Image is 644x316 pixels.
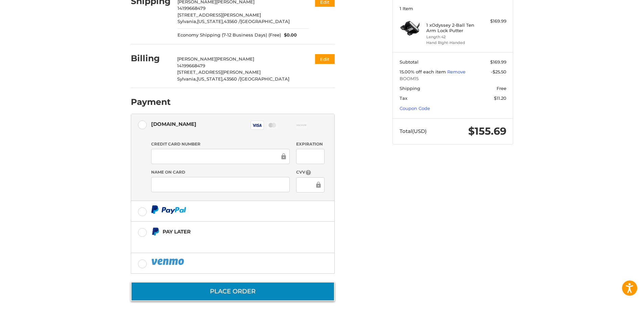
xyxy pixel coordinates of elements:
[494,95,506,101] span: $11.20
[177,63,205,68] span: 14199668479
[151,205,186,214] img: PayPal icon
[151,257,186,266] img: PayPal icon
[177,69,261,75] span: [STREET_ADDRESS][PERSON_NAME]
[400,75,506,82] span: BOOM15
[240,76,289,82] span: [GEOGRAPHIC_DATA]
[224,19,240,24] span: 43560 /
[151,141,290,147] label: Credit Card Number
[281,32,297,39] span: $0.00
[177,5,206,11] span: 14199668479
[131,53,170,64] h2: Billing
[480,18,506,25] div: $169.99
[400,95,407,101] span: Tax
[151,118,196,130] div: [DOMAIN_NAME]
[197,76,223,82] span: [US_STATE],
[491,69,506,74] span: -$25.50
[223,76,240,82] span: 43560 /
[197,19,224,24] span: [US_STATE],
[163,226,292,237] div: Pay Later
[400,128,427,134] span: Total (USD)
[177,76,197,82] span: Sylvania,
[177,56,216,62] span: [PERSON_NAME]
[426,40,478,46] li: Hand Right-Handed
[296,141,324,147] label: Expiration
[400,86,420,91] span: Shipping
[400,106,430,111] a: Coupon Code
[151,239,292,245] iframe: PayPal Message 1
[400,6,506,11] h3: 1 Item
[216,56,254,62] span: [PERSON_NAME]
[497,86,506,91] span: Free
[131,97,171,107] h2: Payment
[426,34,478,40] li: Length 42
[468,125,506,137] span: $155.69
[151,169,290,175] label: Name on Card
[177,12,261,18] span: [STREET_ADDRESS][PERSON_NAME]
[490,59,506,65] span: $169.99
[588,298,644,316] iframe: Google Customer Reviews
[131,282,335,301] button: Place Order
[426,22,478,33] h4: 1 x Odyssey 2-Ball Ten Arm Lock Putter
[177,32,281,39] span: Economy Shipping (7-12 Business Days) (Free)
[315,54,335,64] button: Edit
[240,19,290,24] span: [GEOGRAPHIC_DATA]
[151,227,160,236] img: Pay Later icon
[447,69,466,74] a: Remove
[400,59,419,65] span: Subtotal
[296,169,324,176] label: CVV
[400,69,447,74] span: 15.00% off each item
[177,19,197,24] span: Sylvania,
